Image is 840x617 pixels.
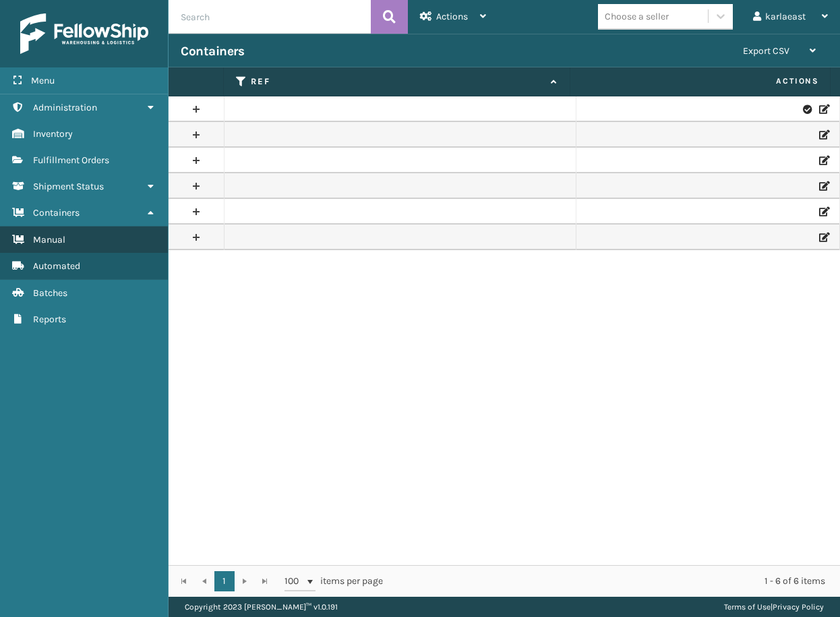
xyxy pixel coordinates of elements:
[31,75,55,86] span: Menu
[181,43,244,59] h3: Containers
[185,597,338,617] p: Copyright 2023 [PERSON_NAME]™ v 1.0.191
[743,45,789,57] span: Export CSV
[251,76,544,88] label: Ref
[402,575,825,588] div: 1 - 6 of 6 items
[436,11,468,22] span: Actions
[819,156,827,165] i: Edit
[33,207,80,218] span: Containers
[33,154,109,166] span: Fulfillment Orders
[724,597,824,617] div: |
[819,233,827,242] i: Edit
[819,181,827,191] i: Edit
[819,207,827,216] i: Edit
[819,105,827,114] i: Edit
[773,602,824,612] a: Privacy Policy
[33,260,80,272] span: Automated
[284,575,305,588] span: 100
[819,130,827,140] i: Edit
[33,314,66,325] span: Reports
[574,70,827,92] span: Actions
[33,181,104,192] span: Shipment Status
[33,234,65,245] span: Manual
[33,102,97,113] span: Administration
[33,287,67,299] span: Batches
[20,13,148,54] img: logo
[605,9,669,24] div: Choose a seller
[724,602,771,612] a: Terms of Use
[803,105,811,114] i: Approve
[284,571,383,591] span: items per page
[214,571,235,591] a: 1
[33,128,73,140] span: Inventory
